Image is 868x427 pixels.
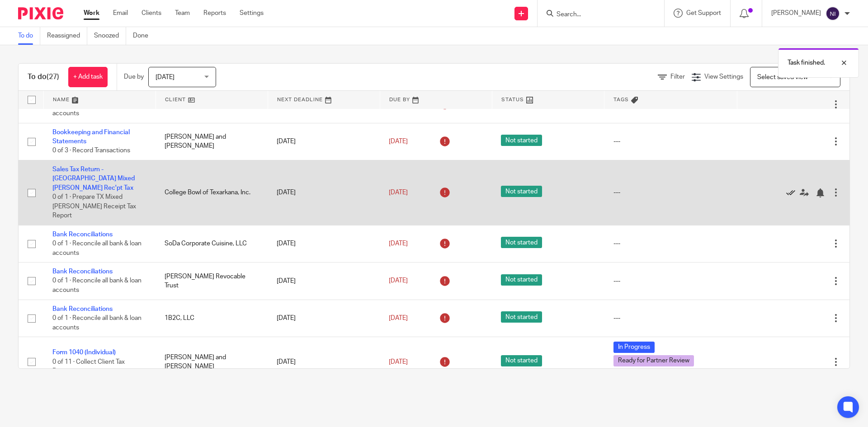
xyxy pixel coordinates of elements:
[156,337,268,387] td: [PERSON_NAME] and [PERSON_NAME]
[52,231,113,238] a: Bank Reconciliations
[47,73,59,80] span: (27)
[613,97,629,102] span: Tags
[124,72,144,81] p: Due by
[389,138,408,145] span: [DATE]
[240,9,264,18] a: Settings
[613,314,728,323] div: ---
[175,9,190,18] a: Team
[501,135,542,146] span: Not started
[613,137,728,146] div: ---
[613,239,728,248] div: ---
[142,9,161,18] a: Clients
[268,300,380,337] td: [DATE]
[268,263,380,300] td: [DATE]
[52,148,130,154] span: 0 of 3 · Record Transactions
[52,306,113,312] a: Bank Reconciliations
[613,188,728,197] div: ---
[203,9,226,18] a: Reports
[52,268,113,275] a: Bank Reconciliations
[613,277,728,286] div: ---
[156,300,268,337] td: 1B2C, LLC
[268,123,380,160] td: [DATE]
[501,237,542,248] span: Not started
[268,337,380,387] td: [DATE]
[389,189,408,196] span: [DATE]
[613,355,694,366] span: Ready for Partner Review
[389,315,408,321] span: [DATE]
[156,123,268,160] td: [PERSON_NAME] and [PERSON_NAME]
[613,342,655,353] span: In Progress
[786,188,800,197] a: Mark as done
[389,278,408,284] span: [DATE]
[389,240,408,247] span: [DATE]
[156,160,268,225] td: College Bowl of Texarkana, Inc.
[47,27,87,45] a: Reassigned
[133,27,155,45] a: Done
[52,194,136,219] span: 0 of 1 · Prepare TX Mixed [PERSON_NAME] Receipt Tax Report
[156,74,175,80] span: [DATE]
[389,359,408,365] span: [DATE]
[268,160,380,225] td: [DATE]
[52,166,135,191] a: Sales Tax Return - [GEOGRAPHIC_DATA] Mixed [PERSON_NAME] Rec'pt Tax
[94,27,126,45] a: Snoozed
[788,58,825,67] p: Task finished.
[826,6,840,21] img: svg%3E
[68,67,108,87] a: + Add task
[52,349,116,356] a: Form 1040 (Individual)
[84,9,99,18] a: Work
[501,274,542,286] span: Not started
[113,9,128,18] a: Email
[28,72,59,82] h1: To do
[52,129,130,145] a: Bookkeeping and Financial Statements
[757,74,808,80] span: Select saved view
[156,263,268,300] td: [PERSON_NAME] Revocable Trust
[268,225,380,262] td: [DATE]
[52,315,142,331] span: 0 of 1 · Reconcile all bank & loan accounts
[501,186,542,197] span: Not started
[52,359,125,375] span: 0 of 11 · Collect Client Tax Documents
[52,240,142,256] span: 0 of 1 · Reconcile all bank & loan accounts
[501,311,542,323] span: Not started
[52,278,142,294] span: 0 of 1 · Reconcile all bank & loan accounts
[18,27,40,45] a: To do
[501,355,542,366] span: Not started
[18,7,63,19] img: Pixie
[156,225,268,262] td: SoDa Corporate Cuisine, LLC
